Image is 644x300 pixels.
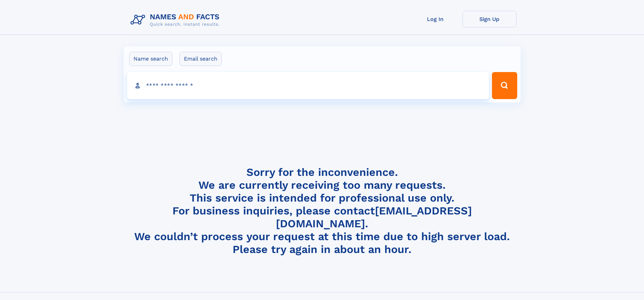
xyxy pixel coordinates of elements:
[462,11,517,27] a: Sign Up
[129,52,172,66] label: Name search
[408,11,462,27] a: Log In
[276,204,472,230] a: [EMAIL_ADDRESS][DOMAIN_NAME]
[128,11,225,29] img: Logo Names and Facts
[180,52,222,66] label: Email search
[128,166,517,256] h4: Sorry for the inconvenience. We are currently receiving too many requests. This service is intend...
[127,72,489,99] input: search input
[492,72,517,99] button: Search Button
